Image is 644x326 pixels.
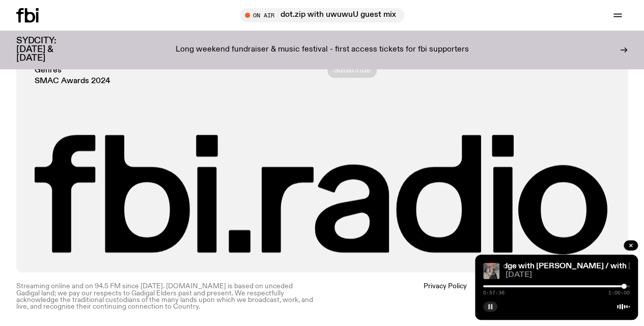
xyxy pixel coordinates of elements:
[16,37,81,63] h3: SYDCITY: [DATE] & [DATE]
[240,8,404,22] button: On Airdot.zip with uwuwuU guest mix
[327,63,377,78] button: Subscribe
[506,271,630,279] span: [DATE]
[483,290,505,295] span: 0:57:36
[35,67,62,74] a: Genres
[424,283,467,310] a: Privacy Policy
[608,290,630,295] span: 1:00:00
[16,283,317,310] p: Streaming online and on 94.5 FM since [DATE]. [DOMAIN_NAME] is based on unceded Gadigal land; we ...
[35,78,110,85] a: SMAC Awards 2024
[176,45,469,55] p: Long weekend fundraiser & music festival - first access tickets for fbi supporters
